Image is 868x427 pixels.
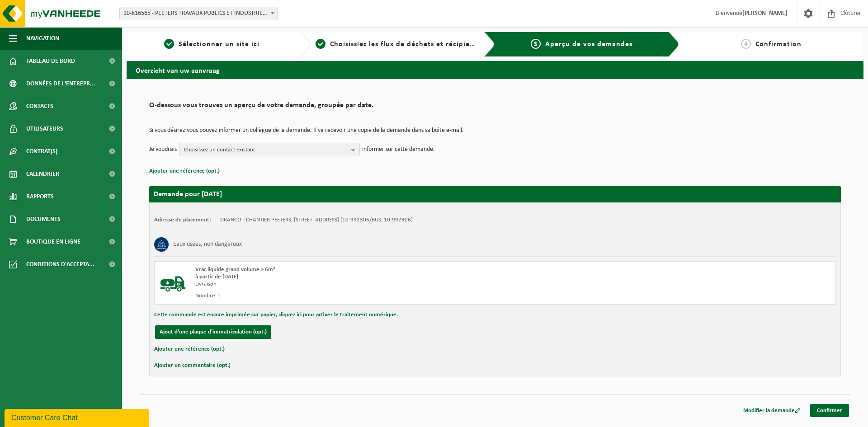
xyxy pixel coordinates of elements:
span: Contacts [26,95,53,117]
span: 10-816565 - PEETERS TRAVAUX PUBLICS ET INDUSTRIELS SA - FLÉMALLE [119,7,278,20]
h2: Ci-dessous vous trouvez un aperçu de votre demande, groupée par date. [149,102,841,114]
span: Choisissiez les flux de déchets et récipients [330,41,481,48]
strong: Adresse de placement: [154,217,211,223]
button: Ajouter une référence (opt.) [149,165,220,177]
span: Aperçu de vos demandes [545,41,632,48]
span: Données de l'entrepr... [26,72,95,95]
button: Ajouter un commentaire (opt.) [154,360,231,371]
span: Documents [26,208,61,230]
span: 10-816565 - PEETERS TRAVAUX PUBLICS ET INDUSTRIELS SA - FLÉMALLE [120,7,277,20]
div: Nombre: 1 [195,292,531,300]
h3: Eaux usées, non dangereux [173,237,242,252]
span: 1 [164,39,174,49]
a: Modifier la demande [736,404,807,417]
span: Sélectionner un site ici [179,41,259,48]
span: Navigation [26,27,59,50]
td: GRANCO - CHANTIER PEETERS, [STREET_ADDRESS] (10-992306/BUS, 10-992306) [220,216,413,224]
button: Cette commande est encore imprimée sur papier, cliquez ici pour activer le traitement numérique. [154,309,398,321]
span: Choisissez un contact existant [184,143,348,157]
span: 2 [316,39,325,49]
span: Conditions d'accepta... [26,253,94,276]
button: Ajout d'une plaque d'immatriculation (opt.) [155,325,271,339]
span: Tableau de bord [26,50,75,72]
a: 1Sélectionner un site ici [131,39,293,50]
span: Calendrier [26,163,59,185]
span: Boutique en ligne [26,230,80,253]
span: Utilisateurs [26,117,63,140]
span: Confirmation [755,41,802,48]
p: Je voudrais [149,143,177,156]
span: Rapports [26,185,54,208]
button: Ajouter une référence (opt.) [154,343,225,355]
span: Vrac liquide grand volume > 6m³ [195,267,275,272]
span: 4 [741,39,751,49]
p: informer sur cette demande. [362,143,435,156]
strong: [PERSON_NAME] [742,10,788,17]
p: Si vous désirez vous pouvez informer un collègue de la demande. Il va recevoir une copie de la de... [149,127,841,134]
span: Contrat(s) [26,140,57,163]
img: BL-LQ-LV.png [159,266,186,293]
iframe: chat widget [5,407,151,427]
strong: Demande pour [DATE] [154,191,222,198]
a: 2Choisissiez les flux de déchets et récipients [316,39,477,50]
a: Confirmer [810,404,849,417]
strong: à partir de [DATE] [195,274,238,280]
h2: Overzicht van uw aanvraag [127,61,863,79]
button: Choisissez un contact existant [179,143,360,156]
span: 3 [531,39,541,49]
div: Livraison [195,281,531,288]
